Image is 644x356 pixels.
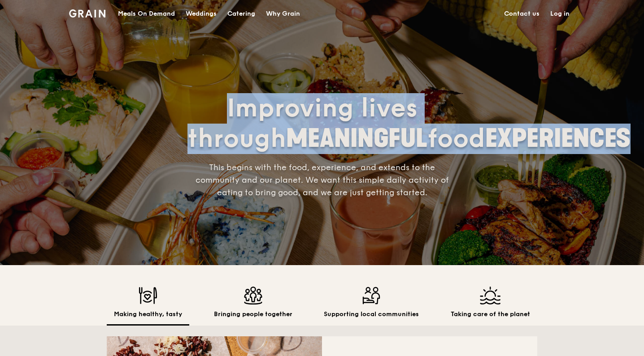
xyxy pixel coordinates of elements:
[324,287,419,305] img: Supporting local communities
[451,310,530,319] h2: Taking care of the planet
[227,0,255,27] div: Catering
[114,287,182,305] img: Making healthy, tasty
[118,0,175,27] div: Meals On Demand
[114,310,182,319] h2: Making healthy, tasty
[286,124,427,154] span: MEANINGFUL
[69,9,105,17] img: Grain
[485,124,631,154] span: EXPERIENCES
[545,0,575,27] a: Log in
[324,310,419,319] h2: Supporting local communities
[187,93,631,154] span: Improving lives through food
[214,310,292,319] h2: Bringing people together
[196,163,449,197] span: This begins with the food, experience, and extends to the community and our planet. We want this ...
[180,0,222,27] a: Weddings
[214,287,292,305] img: Bringing people together
[186,0,217,27] div: Weddings
[261,0,305,27] a: Why Grain
[451,287,530,305] img: Taking care of the planet
[222,0,261,27] a: Catering
[499,0,545,27] a: Contact us
[266,0,300,27] div: Why Grain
